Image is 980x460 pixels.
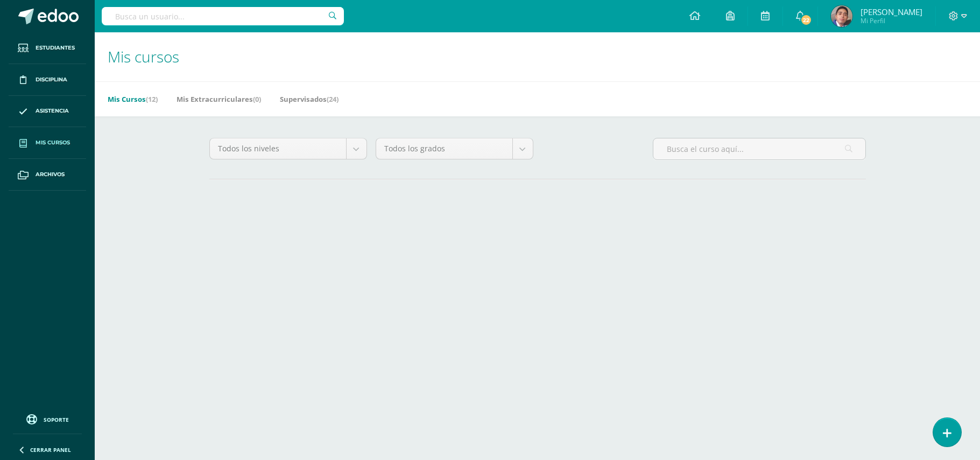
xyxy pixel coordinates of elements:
[327,94,339,104] span: (24)
[861,16,922,25] span: Mi Perfil
[253,94,261,104] span: (0)
[13,412,82,426] a: Soporte
[36,44,75,52] span: Estudiantes
[108,46,179,67] span: Mis cursos
[9,32,86,64] a: Estudiantes
[831,5,852,27] img: 045b1e7a8ae5b45e72d08cce8d27521f.png
[9,96,86,128] a: Asistencia
[177,90,261,108] a: Mis Extracurriculares(0)
[36,138,70,147] span: Mis cursos
[9,127,86,159] a: Mis cursos
[30,446,71,454] span: Cerrar panel
[9,159,86,191] a: Archivos
[861,6,922,17] span: [PERSON_NAME]
[146,94,158,104] span: (12)
[376,138,533,159] a: Todos los grados
[9,64,86,96] a: Disciplina
[384,138,504,159] span: Todos los grados
[280,90,339,108] a: Supervisados(24)
[102,7,344,25] input: Busca un usuario...
[36,75,67,84] span: Disciplina
[44,416,69,423] span: Soporte
[653,138,865,159] input: Busca el curso aquí...
[218,138,338,159] span: Todos los niveles
[800,14,812,26] span: 22
[36,170,65,179] span: Archivos
[210,138,366,159] a: Todos los niveles
[36,107,69,115] span: Asistencia
[108,90,158,108] a: Mis Cursos(12)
